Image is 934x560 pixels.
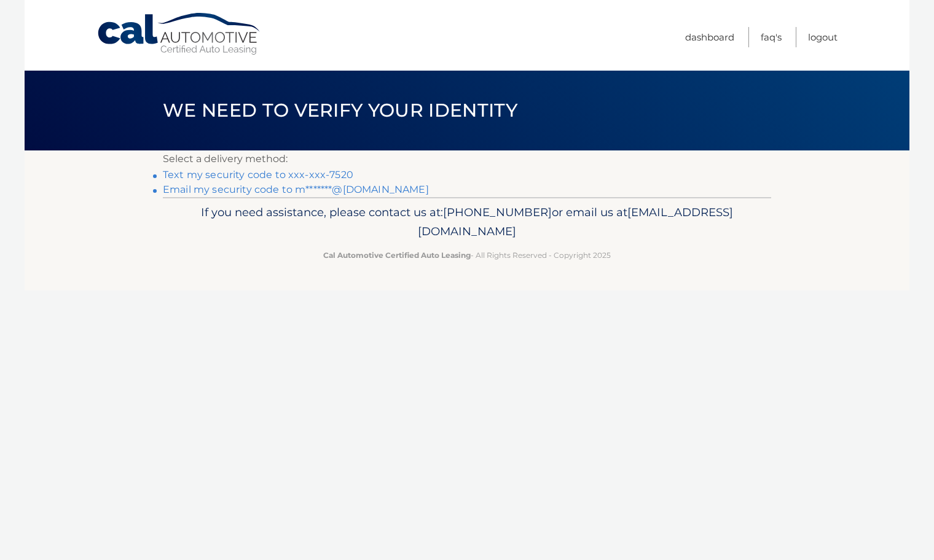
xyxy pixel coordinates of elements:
p: - All Rights Reserved - Copyright 2025 [171,249,763,262]
a: Text my security code to xxx-xxx-7520 [163,169,353,181]
p: Select a delivery method: [163,150,771,168]
a: Logout [808,27,838,47]
a: Cal Automotive [96,12,262,56]
a: Email my security code to m*******@[DOMAIN_NAME] [163,184,429,195]
a: FAQ's [761,27,782,47]
a: Dashboard [685,27,734,47]
p: If you need assistance, please contact us at: or email us at [171,203,763,242]
strong: Cal Automotive Certified Auto Leasing [323,251,471,260]
span: We need to verify your identity [163,99,517,122]
span: [PHONE_NUMBER] [443,205,552,219]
